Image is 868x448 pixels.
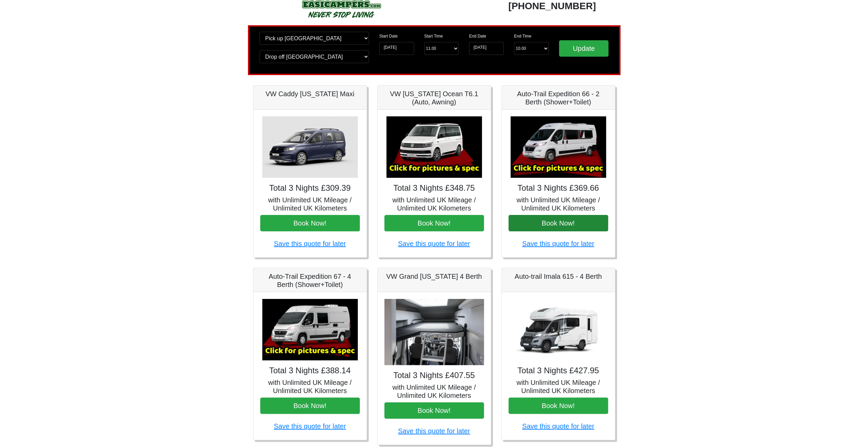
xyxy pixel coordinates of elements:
[384,196,484,212] h5: with Unlimited UK Mileage / Unlimited UK Kilometers
[384,383,484,400] h5: with Unlimited UK Mileage / Unlimited UK Kilometers
[469,42,504,55] input: Return Date
[260,378,360,395] h5: with Unlimited UK Mileage / Unlimited UK Kilometers
[522,240,594,247] a: Save this quote for later
[274,422,346,430] a: Save this quote for later
[260,215,360,231] button: Book Now!
[509,215,608,231] button: Book Now!
[386,116,482,178] img: VW California Ocean T6.1 (Auto, Awning)
[509,398,608,414] button: Book Now!
[384,299,484,365] img: VW Grand California 4 Berth
[260,398,360,414] button: Book Now!
[469,33,486,39] label: End Date
[260,196,360,212] h5: with Unlimited UK Mileage / Unlimited UK Kilometers
[424,33,443,39] label: Start Time
[509,90,608,106] h5: Auto-Trail Expedition 66 - 2 Berth (Shower+Toilet)
[514,33,531,39] label: End Time
[384,183,484,193] h4: Total 3 Nights £348.75
[398,240,470,247] a: Save this quote for later
[379,33,398,39] label: Start Date
[509,196,608,212] h5: with Unlimited UK Mileage / Unlimited UK Kilometers
[384,90,484,106] h5: VW [US_STATE] Ocean T6.1 (Auto, Awning)
[384,371,484,380] h4: Total 3 Nights £407.55
[384,215,484,231] button: Book Now!
[511,299,606,360] img: Auto-trail Imala 615 - 4 Berth
[274,240,346,247] a: Save this quote for later
[262,116,358,178] img: VW Caddy California Maxi
[398,427,470,435] a: Save this quote for later
[260,272,360,289] h5: Auto-Trail Expedition 67 - 4 Berth (Shower+Toilet)
[509,378,608,395] h5: with Unlimited UK Mileage / Unlimited UK Kilometers
[260,366,360,376] h4: Total 3 Nights £388.14
[384,272,484,280] h5: VW Grand [US_STATE] 4 Berth
[559,40,609,57] input: Update
[260,90,360,98] h5: VW Caddy [US_STATE] Maxi
[509,366,608,376] h4: Total 3 Nights £427.95
[379,42,414,55] input: Start Date
[509,183,608,193] h4: Total 3 Nights £369.66
[522,422,594,430] a: Save this quote for later
[384,402,484,419] button: Book Now!
[509,272,608,280] h5: Auto-trail Imala 615 - 4 Berth
[262,299,358,360] img: Auto-Trail Expedition 67 - 4 Berth (Shower+Toilet)
[260,183,360,193] h4: Total 3 Nights £309.39
[511,116,606,178] img: Auto-Trail Expedition 66 - 2 Berth (Shower+Toilet)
